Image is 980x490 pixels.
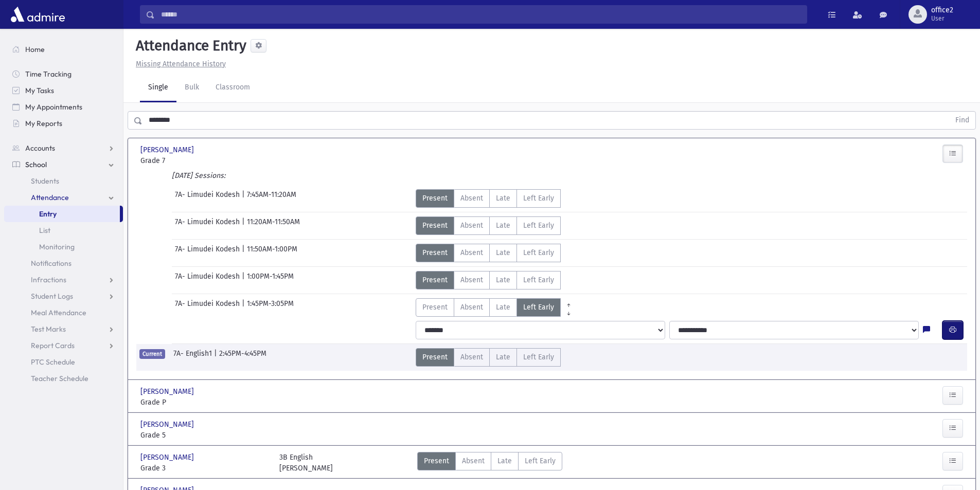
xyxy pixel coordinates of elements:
span: Left Early [523,247,554,258]
a: Entry [4,206,120,222]
span: Late [496,220,510,231]
img: AdmirePro [8,4,67,25]
span: Late [496,247,510,258]
span: Left Early [525,456,556,466]
span: Absent [460,275,483,285]
div: AttTypes [416,244,561,262]
div: AttTypes [417,452,562,474]
a: Students [4,173,123,189]
span: Monitoring [39,242,75,251]
span: Left Early [523,352,554,362]
a: Monitoring [4,239,123,255]
div: AttTypes [416,298,577,317]
span: Present [422,275,448,285]
span: [PERSON_NAME] [140,386,196,397]
span: 7A- Limudei Kodesh [175,216,242,235]
span: 7A- Limudei Kodesh [175,244,242,262]
input: Search [155,5,807,24]
span: School [25,160,47,169]
span: Present [422,247,448,258]
span: Late [497,456,512,466]
span: List [39,226,50,235]
h5: Attendance Entry [132,37,246,55]
span: Absent [462,456,485,466]
span: Teacher Schedule [31,374,88,383]
span: Grade 3 [140,463,269,474]
span: Present [424,456,449,466]
span: [PERSON_NAME] [140,144,196,155]
span: Report Cards [31,341,75,350]
span: Absent [460,193,483,204]
button: Find [949,112,975,129]
span: Grade 7 [140,155,269,166]
span: Absent [460,247,483,258]
span: My Reports [25,119,62,128]
span: | [242,271,247,289]
span: Grade P [140,397,269,408]
span: Left Early [523,193,554,204]
span: Late [496,352,510,362]
span: Absent [460,302,483,313]
span: 7A- English1 [173,348,214,367]
span: Student Logs [31,292,73,301]
span: 7A- Limudei Kodesh [175,298,242,317]
span: 7A- Limudei Kodesh [175,271,242,289]
a: PTC Schedule [4,354,123,370]
a: My Tasks [4,82,123,99]
span: 2:45PM-4:45PM [219,348,266,367]
a: Attendance [4,189,123,206]
span: Entry [39,209,57,219]
a: Report Cards [4,337,123,354]
span: PTC Schedule [31,357,75,367]
span: My Appointments [25,102,82,112]
span: [PERSON_NAME] [140,452,196,463]
span: Present [422,220,448,231]
a: Teacher Schedule [4,370,123,387]
a: Student Logs [4,288,123,304]
a: Classroom [207,74,258,102]
span: Left Early [523,302,554,313]
span: | [242,216,247,235]
span: 11:20AM-11:50AM [247,216,300,235]
a: Infractions [4,271,123,288]
div: AttTypes [416,348,561,367]
span: Meal Attendance [31,308,86,317]
a: List [4,222,123,239]
span: [PERSON_NAME] [140,419,196,430]
span: 7A- Limudei Kodesh [175,189,242,208]
a: Home [4,41,123,58]
span: Present [422,193,448,204]
a: Meal Attendance [4,304,123,321]
span: Current [139,349,165,359]
span: Absent [460,220,483,231]
span: | [214,348,219,367]
span: Present [422,352,448,362]
a: Accounts [4,140,123,156]
a: School [4,156,123,173]
span: 7:45AM-11:20AM [247,189,296,208]
span: Notifications [31,259,72,268]
u: Missing Attendance History [136,60,226,68]
span: Attendance [31,193,69,202]
span: 11:50AM-1:00PM [247,244,297,262]
span: 1:00PM-1:45PM [247,271,294,289]
a: Test Marks [4,321,123,337]
span: Accounts [25,143,55,153]
span: | [242,244,247,262]
a: Missing Attendance History [132,60,226,68]
span: 1:45PM-3:05PM [247,298,294,317]
span: User [931,14,953,23]
span: | [242,298,247,317]
a: My Appointments [4,99,123,115]
span: Left Early [523,220,554,231]
span: Present [422,302,448,313]
a: Time Tracking [4,66,123,82]
span: Absent [460,352,483,362]
a: Bulk [176,74,207,102]
span: My Tasks [25,86,54,95]
a: Notifications [4,255,123,271]
span: Late [496,275,510,285]
a: Single [140,74,176,102]
i: [DATE] Sessions: [172,171,225,180]
span: Time Tracking [25,69,72,79]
